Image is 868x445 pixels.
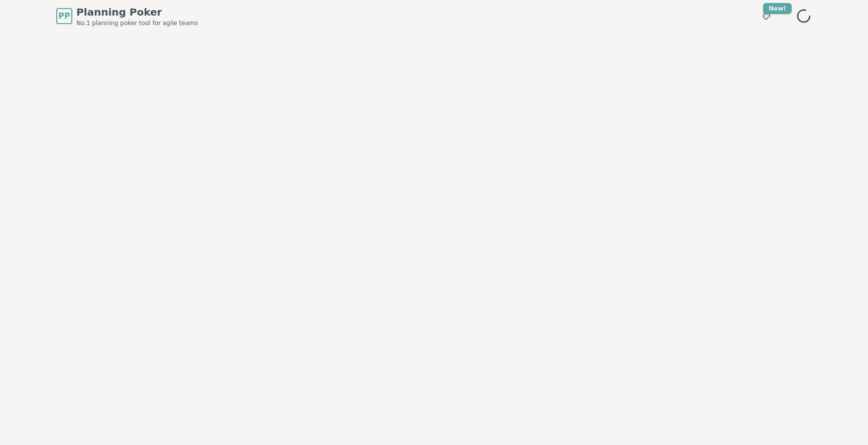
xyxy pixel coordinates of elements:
button: New! [757,7,776,25]
a: PPPlanning PokerNo.1 planning poker tool for agile teams [56,5,198,27]
span: No.1 planning poker tool for agile teams [76,19,198,27]
div: New! [763,3,792,14]
span: PP [58,10,70,22]
span: Planning Poker [76,5,198,19]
